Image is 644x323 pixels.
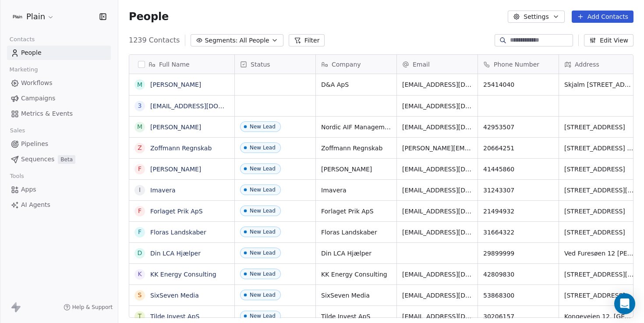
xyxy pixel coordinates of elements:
div: Email [397,55,478,74]
span: [EMAIL_ADDRESS][DOMAIN_NAME] [402,123,472,131]
span: Pipelines [21,139,48,149]
span: Marketing [6,63,42,76]
a: [PERSON_NAME] [150,81,201,88]
span: Email [413,60,430,69]
a: Tilde Invest ApS [150,313,199,320]
a: Workflows [7,76,111,90]
div: F [138,206,142,216]
div: F [138,164,142,174]
span: Plain [26,11,45,22]
div: I [139,185,141,195]
span: Segments: [205,36,237,45]
button: Settings [508,11,564,23]
div: Address [559,55,640,74]
span: Address [575,60,599,69]
div: 3 [138,101,142,110]
span: [STREET_ADDRESS] [564,123,634,131]
span: People [21,48,42,57]
span: [STREET_ADDRESS] [564,207,634,216]
button: Add Contacts [572,11,633,23]
span: Full Name [159,60,190,69]
span: 41445860 [483,165,553,174]
div: Phone Number [478,55,559,74]
div: New Lead [250,166,276,172]
span: Contacts [6,33,39,46]
div: New Lead [250,250,276,256]
div: New Lead [250,292,276,298]
span: 20664251 [483,144,553,153]
span: Beta [58,155,75,164]
span: 31243307 [483,186,553,195]
div: New Lead [250,145,276,151]
span: Nordic AIF Management A/S [321,123,391,131]
span: [PERSON_NAME] [321,165,391,174]
a: AI Agents [7,198,111,212]
div: New Lead [250,124,276,130]
span: Metrics & Events [21,109,73,118]
a: Pipelines [7,137,111,151]
div: New Lead [250,313,276,319]
div: grid [129,74,235,318]
a: Din LCA Hjælper [150,250,201,257]
span: 29899999 [483,249,553,258]
div: New Lead [250,208,276,214]
div: New Lead [250,229,276,235]
span: [EMAIL_ADDRESS][DOMAIN_NAME] [402,165,472,174]
span: 42953507 [483,123,553,131]
div: M [137,122,142,131]
a: [EMAIL_ADDRESS][DOMAIN_NAME] [150,103,258,110]
div: Full Name [129,55,234,74]
span: Campaigns [21,94,55,103]
span: [EMAIL_ADDRESS][DOMAIN_NAME] [402,291,472,300]
a: SixSeven Media [150,292,199,299]
span: Zoffmann Regnskab [321,144,391,153]
span: Sales [6,124,29,137]
a: Help & Support [64,304,113,311]
button: Edit View [584,34,633,46]
a: Metrics & Events [7,106,111,121]
div: F [138,227,142,237]
span: Phone Number [494,60,539,69]
span: KK Energy Consulting [321,270,391,279]
span: Skjalm [STREET_ADDRESS] [564,80,634,89]
img: Plain-Logo-Tile.png [12,11,23,22]
span: Tilde Invest ApS [321,312,391,321]
span: [EMAIL_ADDRESS][DOMAIN_NAME] [402,228,472,237]
span: [STREET_ADDRESS] [564,291,634,300]
a: Zoffmann Regnskab [150,145,212,152]
span: [PERSON_NAME][EMAIL_ADDRESS][DOMAIN_NAME] [402,144,472,153]
span: 42809830 [483,270,553,279]
span: [STREET_ADDRESS] [564,228,634,237]
span: Apps [21,185,36,194]
span: [EMAIL_ADDRESS][DOMAIN_NAME] [402,270,472,279]
span: Workflows [21,78,53,88]
span: 31664322 [483,228,553,237]
a: [PERSON_NAME] [150,124,201,131]
a: People [7,46,111,60]
div: M [137,80,142,89]
span: [EMAIL_ADDRESS][DOMAIN_NAME] [402,207,472,216]
div: S [138,291,142,300]
span: Sequences [21,155,54,164]
div: Open Intercom Messenger [614,293,635,314]
div: Company [316,55,396,74]
a: Apps [7,182,111,197]
span: [EMAIL_ADDRESS][DOMAIN_NAME] [402,102,472,110]
a: SequencesBeta [7,152,111,167]
span: [STREET_ADDRESS][PERSON_NAME] [564,270,634,279]
span: Tools [6,170,28,183]
span: Status [251,60,270,69]
span: 30206157 [483,312,553,321]
div: New Lead [250,271,276,277]
button: Plain [11,9,56,24]
span: [EMAIL_ADDRESS][DOMAIN_NAME] [402,80,472,89]
span: All People [239,36,269,45]
span: [STREET_ADDRESS][PERSON_NAME] [564,186,634,195]
span: D&A ApS [321,80,391,89]
span: 1239 Contacts [129,35,180,46]
div: Z [138,143,142,153]
span: 21494932 [483,207,553,216]
span: Help & Support [72,304,113,311]
button: Filter [289,34,325,46]
div: K [138,270,142,279]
